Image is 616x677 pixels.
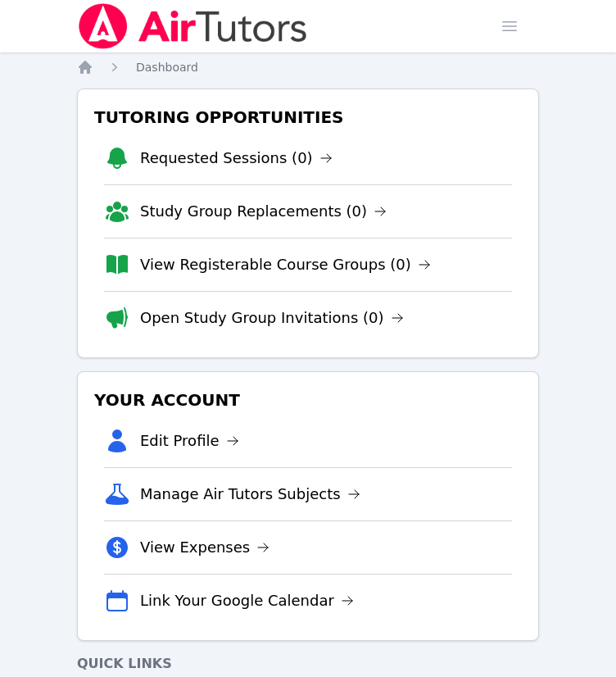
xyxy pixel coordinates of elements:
img: Air Tutors [77,3,309,49]
a: Edit Profile [140,429,239,452]
a: Link Your Google Calendar [140,589,354,612]
h3: Tutoring Opportunities [91,102,525,132]
a: View Registerable Course Groups (0) [140,253,431,276]
h4: Quick Links [77,654,539,674]
a: Study Group Replacements (0) [140,200,387,223]
a: Manage Air Tutors Subjects [140,483,360,506]
a: Open Study Group Invitations (0) [140,307,404,329]
span: Dashboard [136,61,198,74]
a: Requested Sessions (0) [140,147,333,170]
a: View Expenses [140,536,269,559]
nav: Breadcrumb [77,59,539,75]
h3: Your Account [91,385,525,415]
a: Dashboard [136,59,198,75]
